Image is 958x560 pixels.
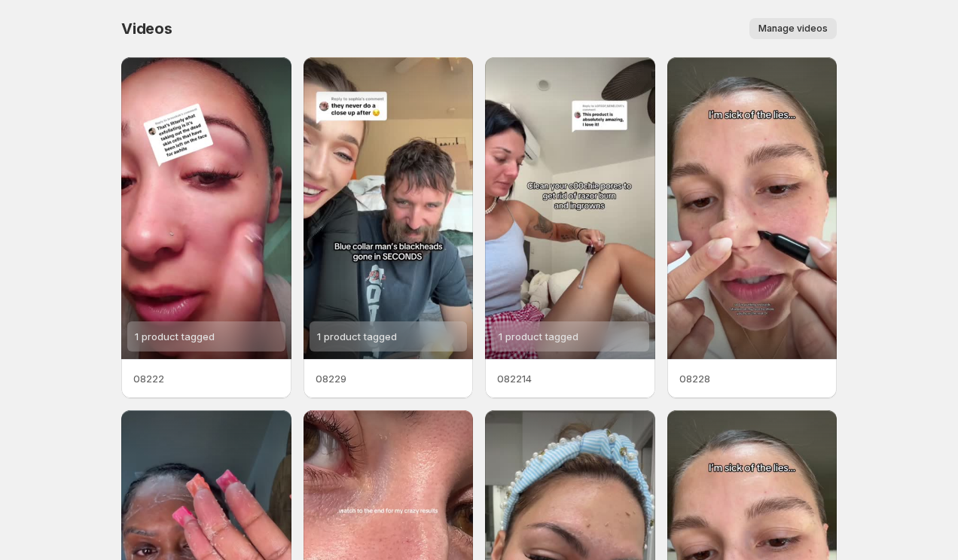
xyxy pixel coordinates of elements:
[121,20,172,38] span: Videos
[758,23,828,35] span: Manage videos
[135,330,215,342] span: 1 product tagged
[316,371,462,386] p: 08229
[317,330,397,342] span: 1 product tagged
[499,330,578,342] span: 1 product tagged
[679,371,825,386] p: 08228
[749,18,837,39] button: Manage videos
[133,371,279,386] p: 08222
[497,371,643,386] p: 082214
